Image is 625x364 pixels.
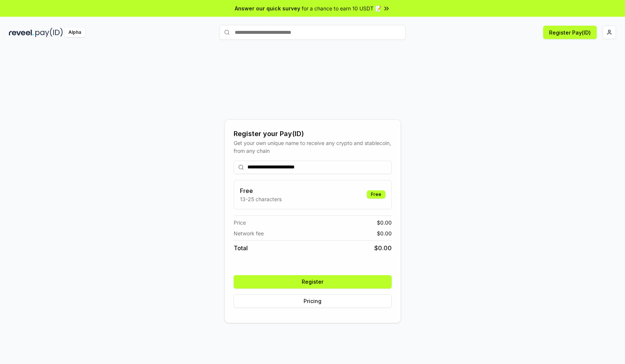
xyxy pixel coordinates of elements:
span: $ 0.00 [377,229,392,237]
div: Alpha [64,28,85,37]
h3: Free [240,186,282,195]
span: $ 0.00 [374,244,392,252]
div: Get your own unique name to receive any crypto and stablecoin, from any chain [234,139,392,155]
div: Free [367,190,385,199]
img: reveel_dark [9,28,34,37]
button: Pricing [234,294,392,308]
span: $ 0.00 [377,219,392,226]
p: 13-25 characters [240,195,282,203]
span: for a chance to earn 10 USDT 📝 [302,4,381,12]
span: Network fee [234,229,264,237]
img: pay_id [35,28,63,37]
button: Register [234,275,392,289]
span: Price [234,219,246,226]
button: Register Pay(ID) [543,26,597,39]
span: Answer our quick survey [235,4,300,12]
span: Total [234,244,248,252]
div: Register your Pay(ID) [234,129,392,139]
